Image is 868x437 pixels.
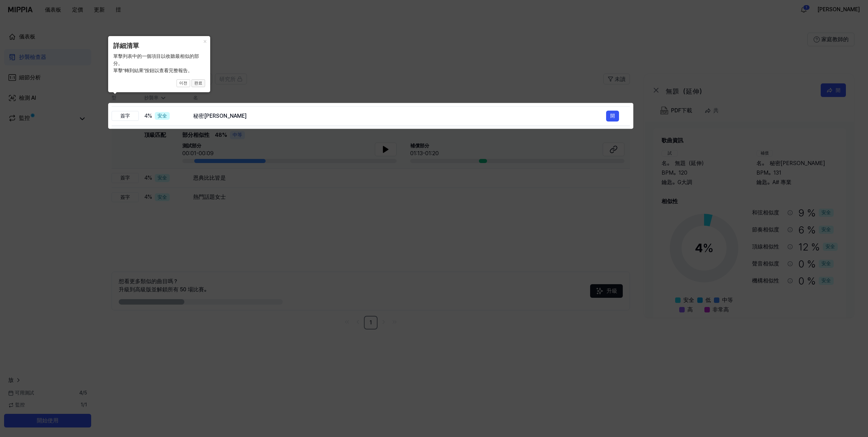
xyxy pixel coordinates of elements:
[113,41,205,51] header: 詳細清單
[144,112,152,120] span: %
[113,53,205,74] div: 單擊列表中的一個項目以收聽最相似的部分。 單擊“轉到結果”按鈕以查看完整報告。
[193,112,606,120] div: 秘密[PERSON_NAME]
[199,36,210,46] button: 近
[606,111,619,122] button: 開
[144,113,148,119] font: 4
[112,111,139,121] div: 簽字
[157,113,167,119] font: 安全
[191,79,205,87] button: 완료
[177,79,190,87] button: 이전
